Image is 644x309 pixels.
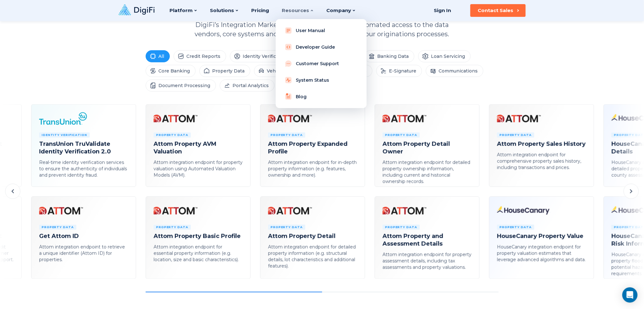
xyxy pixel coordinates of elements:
p: Attom integration endpoint for property valuation using Automated Valuation Models (AVM). [154,159,243,178]
div: Contact Sales [478,7,514,14]
li: Vehicle Data [254,65,301,77]
p: Attom integration endpoint for detailed property ownership information, including current and his... [383,159,472,185]
h4: Attom Property Detail [268,232,357,240]
li: Portal Analytics [220,79,274,92]
li: Core Banking [146,65,196,77]
p: Attom integration endpoint to retrieve a unique identifier (Attom ID) for properties. [39,244,128,263]
h4: Attom Property and Assessment Details [383,232,472,248]
span: Property Data [497,133,534,138]
h4: Attom Property Sales History [497,140,586,148]
li: Document Processing [146,79,216,92]
p: DigiFi’s Integration Marketplace gives you instant, automated access to the data vendors, core sy... [184,20,460,39]
div: Open Intercom Messenger [622,287,638,303]
span: Property Data [154,133,191,138]
span: Property Data [383,225,420,230]
p: HouseCanary integration endpoint for property valuation estimates that leverage advanced algorith... [497,244,586,263]
li: Banking Data [364,50,414,62]
li: Credit Reports [174,50,226,62]
a: Customer Support [281,57,362,70]
li: Identity Verification [230,50,294,62]
h4: TransUnion TruValidate Identity Verification 2.0 [39,140,128,155]
p: Attom integration endpoint for detailed property information (e.g. structural details, lot charac... [268,244,357,269]
span: Identity Verification [39,133,90,138]
a: Developer Guide [281,41,362,53]
a: Blog [281,90,362,103]
h4: Attom Property AVM Valuation [154,140,243,155]
h4: Get Attom ID [39,232,128,240]
h4: Attom Property Detail Owner [383,140,472,155]
li: E-Signature [376,65,422,77]
span: Property Data [268,133,305,138]
li: Loan Servicing [418,50,471,62]
span: Property Data [268,225,305,230]
p: Attom integration endpoint for essential property information (e.g. location, size and basic char... [154,244,243,263]
li: Property Data [199,65,250,77]
a: System Status [281,74,362,86]
h4: HouseCanary Property Value [497,232,586,240]
h4: Attom Property Expanded Profile [268,140,357,155]
p: Attom integration endpoint for in-depth property information (e.g. features, ownership and more). [268,159,357,178]
h4: Attom Property Basic Profile [154,232,243,240]
span: Property Data [154,225,191,230]
span: Property Data [497,225,534,230]
span: Property Data [383,133,420,138]
p: Attom integration endpoint for comprehensive property sales history, including transactions and p... [497,152,586,171]
p: Attom integration endpoint for property assessment details, including tax assessments and propert... [383,251,472,271]
span: Property Data [39,225,76,230]
a: Sign In [426,4,459,17]
li: Communications [426,65,483,77]
li: All [146,50,170,62]
a: User Manual [281,24,362,37]
p: Real-time identity verification services to ensure the authenticity of individuals and prevent id... [39,159,128,178]
button: Contact Sales [470,4,526,17]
